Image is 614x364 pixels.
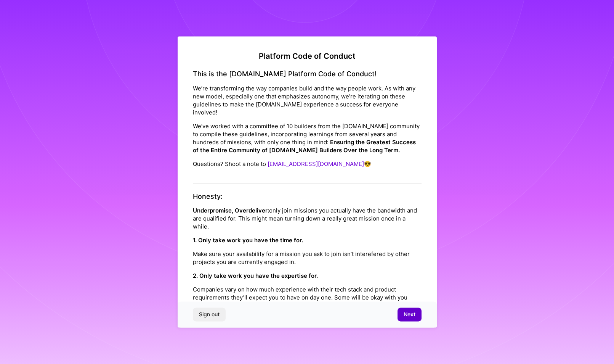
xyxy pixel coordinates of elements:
h4: Honesty: [193,192,422,201]
p: Questions? Shoot a note to 😎 [193,160,422,168]
button: Sign out [193,308,226,322]
strong: Ensuring the Greatest Success of the Entire Community of [DOMAIN_NAME] Builders Over the Long Term. [193,139,416,154]
span: Next [404,311,415,319]
strong: 1. Only take work you have the time for. [193,237,303,244]
p: We’re transforming the way companies build and the way people work. As with any new model, especi... [193,84,422,116]
span: Sign out [199,311,220,319]
p: only join missions you actually have the bandwidth and are qualified for. This might mean turning... [193,207,422,231]
h4: This is the [DOMAIN_NAME] Platform Code of Conduct! [193,70,422,78]
strong: 2. Only take work you have the expertise for. [193,272,318,280]
strong: Underpromise, Overdeliver: [193,207,269,214]
a: [EMAIL_ADDRESS][DOMAIN_NAME] [268,160,364,168]
h2: Platform Code of Conduct [193,52,422,61]
p: Companies vary on how much experience with their tech stack and product requirements they’ll expe... [193,286,422,310]
p: Make sure your availability for a mission you ask to join isn’t interefered by other projects you... [193,250,422,266]
button: Next [398,308,422,322]
p: We’ve worked with a committee of 10 builders from the [DOMAIN_NAME] community to compile these gu... [193,122,422,154]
